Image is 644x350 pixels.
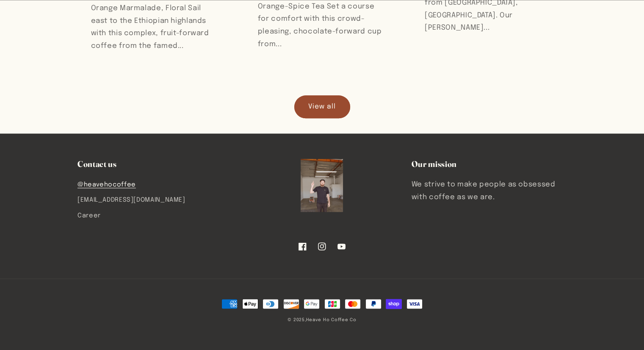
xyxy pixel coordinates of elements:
a: Heave Ho Coffee Co [306,318,356,322]
h2: Contact us [77,159,232,169]
a: Career [77,208,101,223]
a: @heavehocoffee [77,179,136,192]
a: View all [294,95,350,118]
a: [EMAIL_ADDRESS][DOMAIN_NAME] [77,192,185,208]
p: We strive to make people as obsessed with coffee as we are. [412,178,567,203]
small: © 2025, [287,318,356,322]
h2: Our mission [412,159,567,169]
